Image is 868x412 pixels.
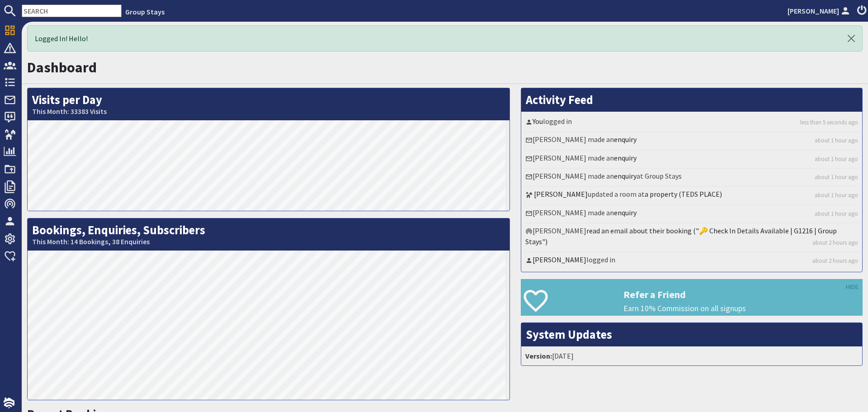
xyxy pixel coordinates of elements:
[614,153,637,162] a: enquiry
[623,303,862,314] p: Earn 10% Commission on all signups
[28,218,509,251] h2: Bookings, Enquiries, Subscribers
[812,256,858,265] a: about 2 hours ago
[623,289,862,300] h3: Refer a Friend
[32,237,505,246] small: This Month: 14 Bookings, 38 Enquiries
[534,189,588,199] a: [PERSON_NAME]
[125,7,165,16] a: Group Stays
[526,327,612,342] a: System Updates
[815,173,858,181] a: about 1 hour ago
[815,155,858,163] a: about 1 hour ago
[4,398,14,408] img: staytech_i_w-64f4e8e9ee0a9c174fd5317b4b171b261742d2d393467e5bdba4413f4f884c10.svg
[533,255,586,264] a: [PERSON_NAME]
[524,205,860,223] li: [PERSON_NAME] made an
[524,151,860,169] li: [PERSON_NAME] made an
[526,92,593,107] a: Activity Feed
[521,279,863,316] a: Refer a Friend Earn 10% Commission on all signups
[28,88,509,120] h2: Visits per Day
[27,25,863,52] div: Logged In! Hello!
[524,169,860,187] li: [PERSON_NAME] made an at Group Stays
[614,208,637,217] a: enquiry
[524,223,860,252] li: [PERSON_NAME]
[815,136,858,145] a: about 1 hour ago
[32,107,505,116] small: This Month: 33383 Visits
[645,189,722,199] a: a property (TEDS PLACE)
[525,351,552,360] strong: Version:
[815,191,858,199] a: about 1 hour ago
[524,349,860,363] li: [DATE]
[524,252,860,270] li: logged in
[524,132,860,150] li: [PERSON_NAME] made an
[524,114,860,132] li: logged in
[524,187,860,205] li: updated a room at
[533,117,543,126] a: You
[27,58,97,76] a: Dashboard
[812,238,858,247] a: about 2 hours ago
[525,226,837,246] a: read an email about their booking ("🔑 Check In Details Available | G1216 | Group Stays")
[22,5,122,17] input: SEARCH
[788,5,852,16] a: [PERSON_NAME]
[846,282,859,292] a: HIDE
[614,135,637,144] a: enquiry
[815,209,858,218] a: about 1 hour ago
[800,118,858,127] a: less than 5 seconds ago
[614,171,637,180] a: enquiry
